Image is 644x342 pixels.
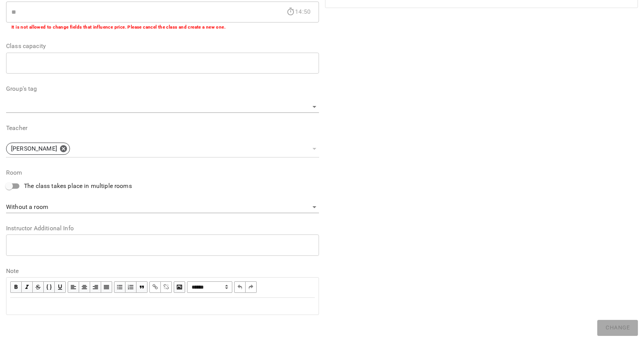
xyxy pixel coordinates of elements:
button: Monospace [44,281,55,293]
button: Remove Link [161,281,172,293]
label: Group's tag [6,86,319,92]
button: OL [125,281,136,293]
label: Room [6,170,319,176]
div: [PERSON_NAME] [6,143,70,155]
button: Underline [55,281,66,293]
span: Normal [187,281,232,293]
label: Instructor Additional Info [6,225,319,231]
label: Note [6,268,319,274]
button: Align Justify [101,281,112,293]
label: Class capacity [6,43,319,49]
button: Strikethrough [33,281,44,293]
label: Teacher [6,125,319,131]
b: It is not allowed to change fields that influence price. Please cancel the class and create a new... [11,24,225,30]
button: Italic [22,281,33,293]
button: Redo [246,281,257,293]
button: Bold [10,281,22,293]
div: Edit text [7,298,318,314]
button: Blockquote [136,281,148,293]
button: Align Left [68,281,79,293]
span: The class takes place in multiple rooms [24,181,132,191]
button: Image [174,281,185,293]
button: Link [149,281,161,293]
button: Align Right [90,281,101,293]
p: [PERSON_NAME] [11,144,57,153]
div: [PERSON_NAME] [6,140,319,157]
select: Block type [187,281,232,293]
button: UL [114,281,125,293]
div: Without a room [6,201,319,214]
button: Undo [234,281,246,293]
button: Align Center [79,281,90,293]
